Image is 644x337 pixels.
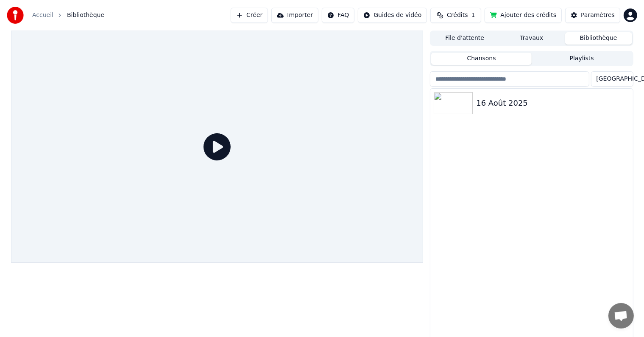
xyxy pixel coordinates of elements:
button: FAQ [322,8,354,23]
button: Playlists [532,53,632,65]
button: Paramètres [565,8,620,23]
span: Crédits [447,11,468,20]
button: Guides de vidéo [358,8,427,23]
button: Importer [271,8,318,23]
nav: breadcrumb [32,11,104,20]
img: youka [7,7,24,24]
div: Paramètres [581,11,615,20]
a: Accueil [32,11,53,20]
button: Créer [231,8,268,23]
button: Crédits1 [430,8,481,23]
span: 1 [471,11,475,20]
a: Ouvrir le chat [608,303,634,329]
button: File d'attente [431,32,498,45]
button: Chansons [431,53,532,65]
div: 16 Août 2025 [476,97,629,109]
button: Bibliothèque [565,32,632,45]
button: Travaux [498,32,565,45]
span: Bibliothèque [67,11,104,20]
button: Ajouter des crédits [485,8,562,23]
